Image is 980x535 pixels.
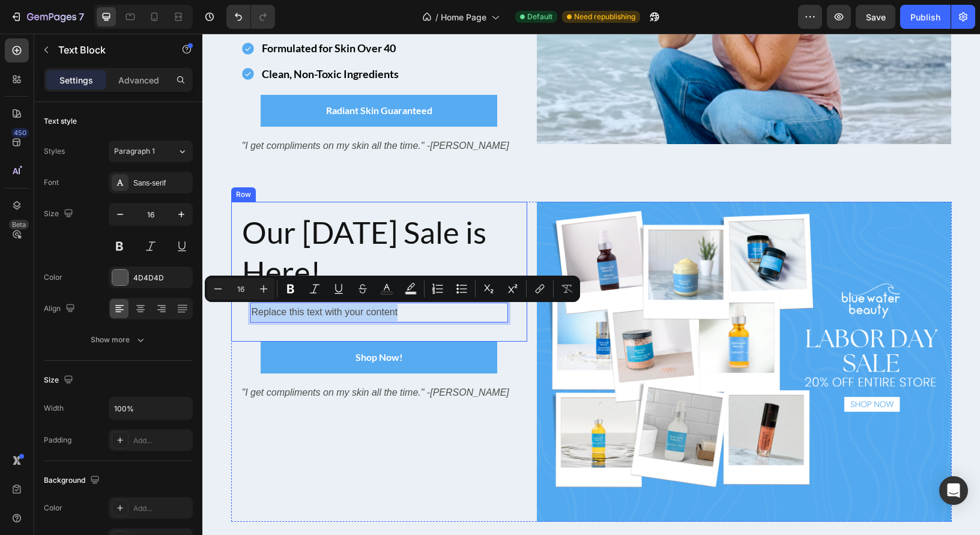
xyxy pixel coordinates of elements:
[226,5,275,29] div: Undo/Redo
[44,372,76,388] div: Size
[44,146,65,157] div: Styles
[202,34,980,535] iframe: Design area
[118,74,159,86] p: Advanced
[44,435,71,446] div: Padding
[44,503,62,513] div: Color
[44,473,102,489] div: Background
[44,301,77,317] div: Align
[44,329,193,351] button: Show more
[133,503,190,514] div: Add...
[11,128,29,138] div: 450
[9,220,29,229] div: Beta
[133,178,190,189] div: Sans-serif
[109,141,193,162] button: Paragraph 1
[435,11,438,23] span: /
[856,5,895,29] button: Save
[574,11,635,22] span: Need republishing
[205,276,580,302] div: Editor contextual toolbar
[866,12,886,22] span: Save
[44,272,62,283] div: Color
[109,397,192,419] input: Auto
[91,334,147,346] div: Show more
[133,273,190,283] div: 4D4D4D
[133,435,190,446] div: Add...
[527,11,552,22] span: Default
[59,74,93,86] p: Settings
[900,5,951,29] button: Publish
[44,116,77,127] div: Text style
[44,206,76,222] div: Size
[441,11,486,23] span: Home Page
[5,5,89,29] button: 7
[58,43,160,57] p: Text Block
[79,10,84,24] p: 7
[44,177,59,188] div: Font
[114,146,155,157] span: Paragraph 1
[910,11,940,23] div: Publish
[334,168,749,489] img: gempages_531125124934402922-8096013a-0c58-4943-8c1d-33549e94bf97.png
[939,476,968,505] div: Open Intercom Messenger
[44,403,64,414] div: Width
